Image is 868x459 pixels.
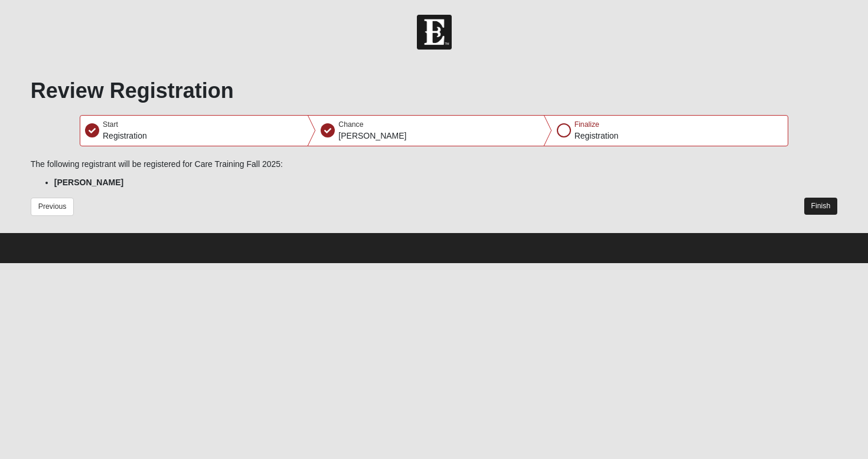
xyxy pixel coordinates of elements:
[103,120,118,129] span: Start
[575,130,619,142] p: Registration
[338,130,406,142] p: [PERSON_NAME]
[31,78,838,103] h1: Review Registration
[31,158,838,171] p: The following registrant will be registered for Care Training Fall 2025:
[575,120,599,129] span: Finalize
[31,198,74,216] button: Previous
[103,130,147,142] p: Registration
[54,178,123,187] strong: [PERSON_NAME]
[804,198,838,215] button: Finish
[417,15,452,50] img: Church of Eleven22 Logo
[338,120,363,129] span: Chance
